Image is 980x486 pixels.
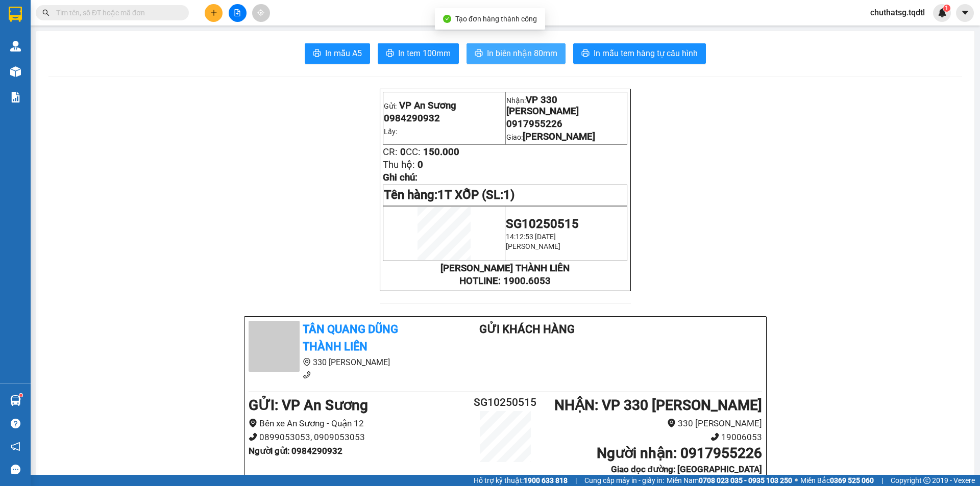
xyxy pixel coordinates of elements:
[523,131,595,142] span: [PERSON_NAME]
[923,477,930,484] span: copyright
[938,8,947,17] img: icon-new-feature
[584,475,664,486] span: Cung cấp máy in - giấy in:
[459,275,551,287] strong: HOTLINE: 1900.6053
[19,394,22,397] sup: 1
[548,430,762,444] li: 19006053
[462,394,548,411] h2: SG10250515
[667,419,676,427] span: environment
[42,9,50,16] span: search
[249,430,462,444] li: 0899053053, 0909053053
[710,432,719,441] span: phone
[455,15,537,23] span: Tạo đơn hàng thành công
[474,475,568,486] span: Hỗ trợ kỹ thuật:
[56,7,177,18] input: Tìm tên, số ĐT hoặc mã đơn
[383,172,418,183] span: Ghi chú:
[383,159,415,170] span: Thu hộ:
[881,475,883,486] span: |
[10,395,21,406] img: warehouse-icon
[10,66,21,77] img: warehouse-icon
[667,475,792,486] span: Miền Nam
[303,371,311,379] span: phone
[229,4,247,22] button: file-add
[506,94,579,117] span: VP 330 [PERSON_NAME]
[325,47,362,60] span: In mẫu A5
[956,4,974,22] button: caret-down
[506,133,595,141] span: Giao:
[699,476,792,484] strong: 0708 023 035 - 0935 103 250
[506,233,556,241] span: 14:12:53 [DATE]
[573,43,706,64] button: printerIn mẫu tem hàng tự cấu hình
[252,4,270,22] button: aim
[399,100,456,111] span: VP An Sương
[11,465,20,474] span: message
[305,43,370,64] button: printerIn mẫu A5
[249,419,257,427] span: environment
[384,100,504,111] p: Gửi:
[581,49,590,59] span: printer
[440,263,570,274] strong: [PERSON_NAME] THÀNH LIÊN
[795,478,798,482] span: ⚪️
[249,397,368,414] b: GỬI : VP An Sương
[9,7,22,22] img: logo-vxr
[10,41,21,52] img: warehouse-icon
[210,9,217,16] span: plus
[575,475,577,486] span: |
[10,92,21,103] img: solution-icon
[945,5,948,12] span: 1
[503,188,514,202] span: 1)
[418,159,423,170] span: 0
[386,49,394,59] span: printer
[830,476,874,484] strong: 0369 525 060
[506,242,560,250] span: [PERSON_NAME]
[862,6,933,19] span: chuthatsg.tqdtl
[506,217,579,231] span: SG10250515
[423,146,459,158] span: 150.000
[524,476,568,484] strong: 1900 633 818
[378,43,459,64] button: printerIn tem 100mm
[249,356,438,369] li: 330 [PERSON_NAME]
[303,358,311,366] span: environment
[548,417,762,430] li: 330 [PERSON_NAME]
[398,47,451,60] span: In tem 100mm
[257,9,264,16] span: aim
[303,323,398,353] b: Tân Quang Dũng Thành Liên
[487,47,557,60] span: In biên nhận 80mm
[611,464,762,474] b: Giao dọc đường: [GEOGRAPHIC_DATA]
[406,146,421,158] span: CC:
[205,4,223,22] button: plus
[467,43,566,64] button: printerIn biên nhận 80mm
[383,146,398,158] span: CR:
[249,432,257,441] span: phone
[11,442,20,451] span: notification
[313,49,321,59] span: printer
[554,397,762,414] b: NHẬN : VP 330 [PERSON_NAME]
[506,94,627,117] p: Nhận:
[400,146,406,158] span: 0
[249,446,342,456] b: Người gửi : 0984290932
[475,49,483,59] span: printer
[479,323,575,336] b: Gửi khách hàng
[943,5,950,12] sup: 1
[234,9,241,16] span: file-add
[597,445,762,462] b: Người nhận : 0917955226
[594,47,698,60] span: In mẫu tem hàng tự cấu hình
[506,118,562,130] span: 0917955226
[384,113,440,124] span: 0984290932
[384,188,514,202] span: Tên hàng:
[384,127,397,136] span: Lấy:
[961,8,970,17] span: caret-down
[437,188,514,202] span: 1T XỐP (SL:
[249,417,462,430] li: Bến xe An Sương - Quận 12
[443,15,451,23] span: check-circle
[800,475,874,486] span: Miền Bắc
[11,419,20,428] span: question-circle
